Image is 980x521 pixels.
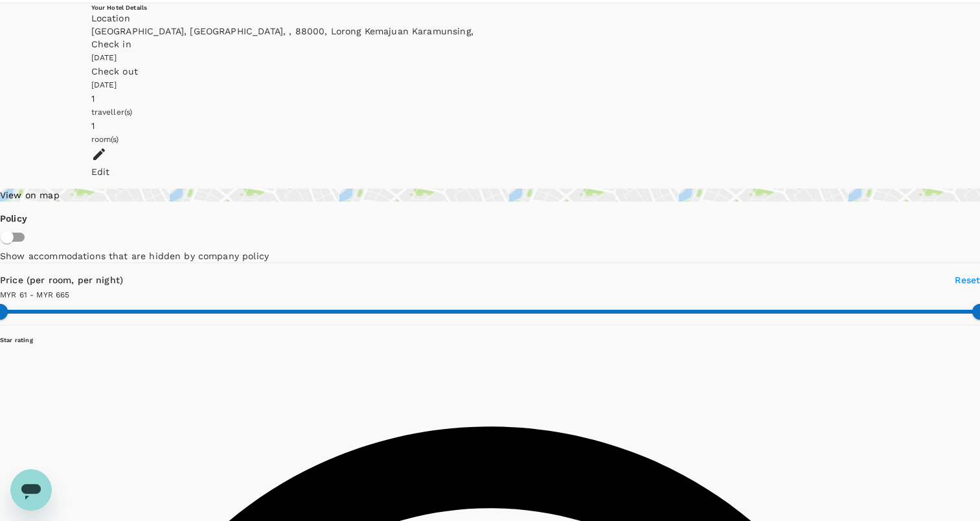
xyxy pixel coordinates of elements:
[91,165,889,178] div: Edit
[91,92,889,105] div: 1
[91,108,133,117] span: traveller(s)
[955,275,980,285] span: Reset
[91,119,889,132] div: 1
[91,12,889,25] div: Location
[91,53,117,62] span: [DATE]
[10,469,52,511] iframe: Button to launch messaging window
[91,25,889,38] div: [GEOGRAPHIC_DATA], [GEOGRAPHIC_DATA], , 88000, Lorong Kemajuan Karamunsing,
[91,65,889,78] div: Check out
[91,80,117,89] span: [DATE]
[91,135,119,144] span: room(s)
[91,3,889,12] h6: Your Hotel Details
[91,38,889,51] div: Check in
